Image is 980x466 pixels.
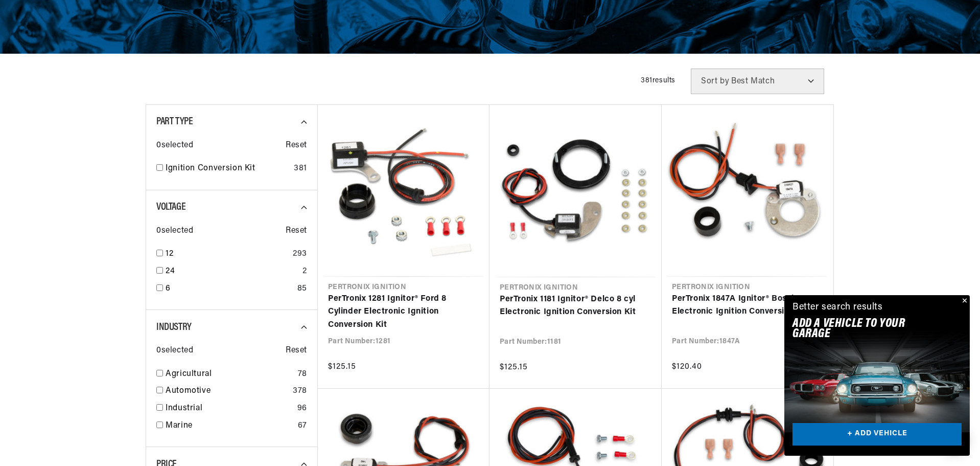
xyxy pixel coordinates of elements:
a: + ADD VEHICLE [792,423,962,446]
h2: Add A VEHICLE to your garage [792,319,936,340]
a: PerTronix 1847A Ignitor® Bosch 009 Electronic Ignition Conversion Kit [672,293,823,319]
span: Reset [286,139,307,152]
div: 96 [297,402,307,415]
span: Reset [286,225,307,238]
div: 78 [298,368,307,381]
span: 0 selected [156,344,193,358]
div: 85 [297,282,307,296]
div: 2 [302,265,307,278]
span: Part Type [156,117,193,127]
div: Better search results [792,300,883,315]
a: PerTronix 1181 Ignitor® Delco 8 cyl Electronic Ignition Conversion Kit [500,293,651,319]
span: Voltage [156,202,185,212]
a: Industrial [166,402,293,415]
span: 0 selected [156,139,193,152]
div: 67 [298,419,307,433]
a: Ignition Conversion Kit [166,162,290,175]
a: 6 [166,282,293,296]
a: 24 [166,265,298,278]
a: Automotive [166,385,289,398]
a: Agricultural [166,368,294,381]
a: Marine [166,419,294,433]
button: Close [958,295,970,307]
a: 12 [166,248,289,261]
div: 378 [293,385,307,398]
span: Reset [286,344,307,358]
span: Sort by [701,77,729,85]
span: 0 selected [156,225,193,238]
select: Sort by [691,69,824,94]
span: Industry [156,322,192,332]
div: 293 [293,248,307,261]
a: PerTronix 1281 Ignitor® Ford 8 Cylinder Electronic Ignition Conversion Kit [328,293,479,332]
span: 381 results [641,77,675,84]
div: 381 [294,162,307,175]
